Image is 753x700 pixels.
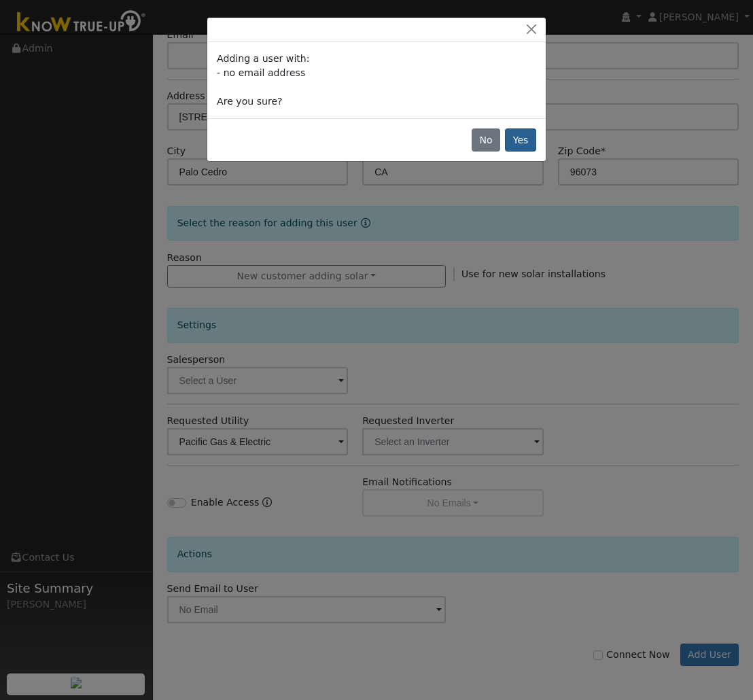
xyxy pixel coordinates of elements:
[217,96,282,107] span: Are you sure?
[472,128,500,152] button: No
[505,128,536,152] button: Yes
[522,22,541,37] button: Close
[217,67,305,78] span: - no email address
[217,53,309,64] span: Adding a user with:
